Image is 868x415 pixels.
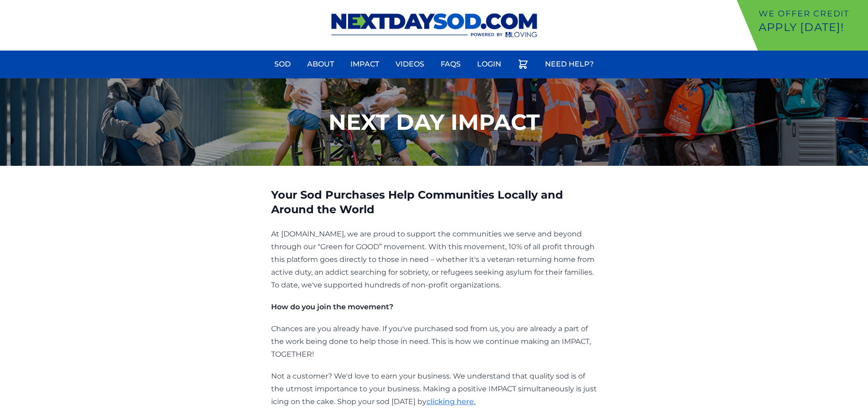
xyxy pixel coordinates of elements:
strong: How do you join the movement? [271,302,393,311]
a: Impact [345,53,385,75]
p: Not a customer? We'd love to earn your business. We understand that quality sod is of the utmost ... [271,370,597,408]
p: We offer Credit [759,7,864,20]
h2: Your Sod Purchases Help Communities Locally and Around the World [271,188,597,217]
p: Chances are you already have. If you've purchased sod from us, you are already a part of the work... [271,323,597,361]
h1: NEXT DAY IMPACT [329,111,540,133]
a: Login [472,53,507,75]
a: FAQs [435,53,466,75]
a: Sod [269,53,296,75]
a: About [302,53,339,75]
p: At [DOMAIN_NAME], we are proud to support the communities we serve and beyond through our “Green ... [271,228,597,292]
a: Need Help? [539,53,599,75]
a: Videos [390,53,430,75]
a: clicking here. [426,397,476,406]
p: Apply [DATE]! [759,20,864,35]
